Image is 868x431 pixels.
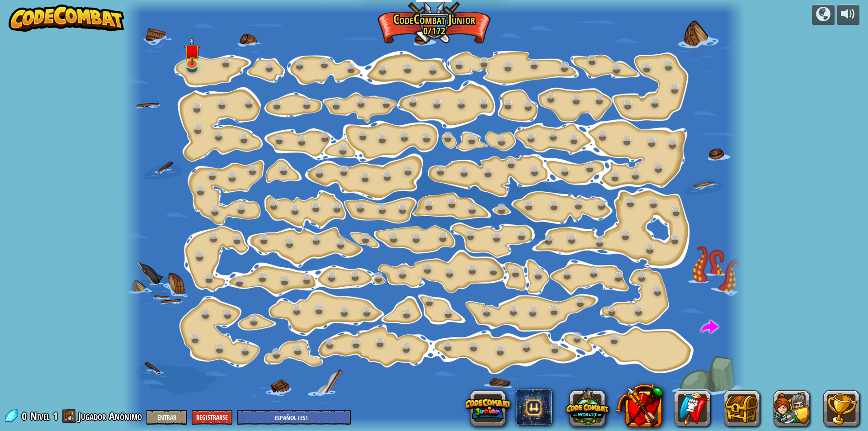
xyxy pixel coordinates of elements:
img: level-banner-unstarted.png [184,37,200,65]
span: 1 [53,409,58,423]
span: Jugador Anónimo [78,409,142,423]
button: Ajustar volúmen [837,5,859,26]
button: Campañas [812,5,835,26]
span: 0 [22,409,29,423]
button: Registrarse [192,410,232,425]
button: Entrar [146,410,187,425]
img: CodeCombat - Learn how to code by playing a game [9,5,124,32]
span: Nivel [30,409,50,424]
